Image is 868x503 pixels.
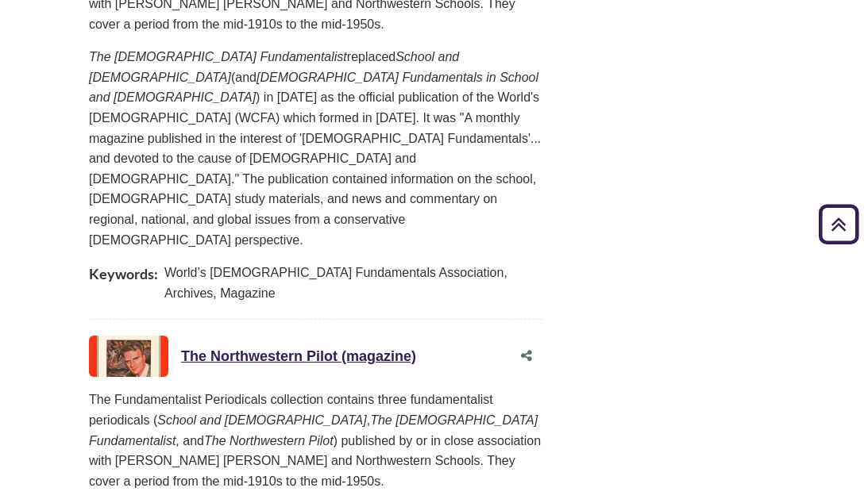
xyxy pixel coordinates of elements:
p: The Fundamentalist Periodicals collection contains three fundamentalist periodicals ( , , and ) p... [89,390,542,491]
button: Share this Asset [511,341,542,371]
i: The Northwestern Pilot [204,434,334,447]
a: The Northwestern Pilot (magazine) [181,348,416,364]
span: World’s [DEMOGRAPHIC_DATA] Fundamentals Association, Archives, Magazine [164,263,542,303]
p: replaced (and ) in [DATE] as the official publication of the World's [DEMOGRAPHIC_DATA] (WCFA) wh... [89,47,542,250]
i: [DEMOGRAPHIC_DATA] Fundamentals in School and [DEMOGRAPHIC_DATA] [89,71,538,105]
i: School and [DEMOGRAPHIC_DATA] [89,50,459,84]
i: School and [DEMOGRAPHIC_DATA] [157,413,367,427]
i: The [DEMOGRAPHIC_DATA] Fundamentalist [89,50,347,63]
a: Back to Top [813,213,864,235]
span: Keywords: [89,263,158,303]
i: The [DEMOGRAPHIC_DATA] Fundamentalist [89,413,538,447]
